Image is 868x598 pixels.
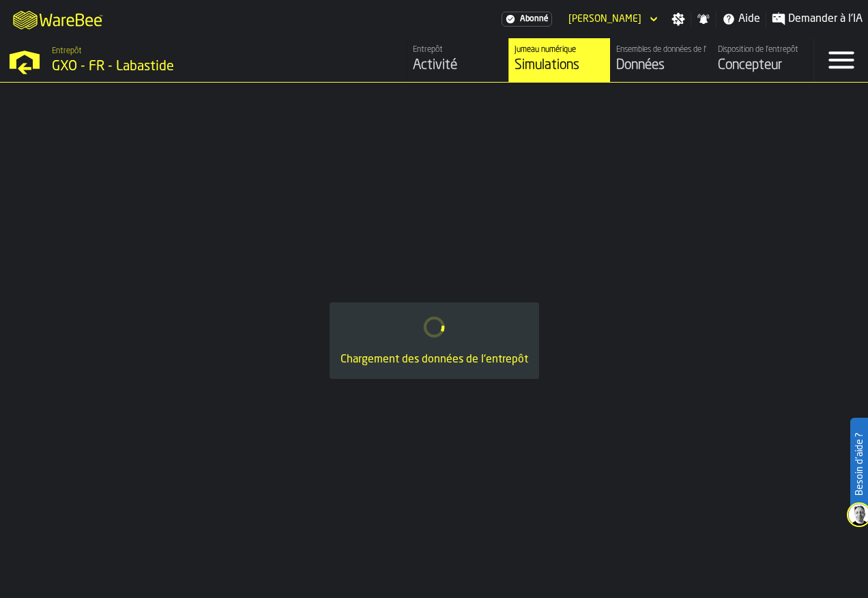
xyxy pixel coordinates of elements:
[515,56,605,75] div: Simulations
[616,56,706,75] div: Données
[718,45,808,55] div: Disposition de l'entrepôt
[568,14,641,25] div: DropdownMenuValue-HUGO MANIGLIER
[718,56,808,75] div: Concepteur
[563,11,661,27] div: DropdownMenuValue-HUGO MANIGLIER
[341,352,528,368] div: Chargement des données de l'entrepôt
[738,11,760,27] span: Aide
[515,45,605,55] div: Jumeau numérique
[502,12,552,27] a: link-to-/wh/i/6d62c477-0d62-49a3-8ae2-182b02fd63a7/settings/billing
[520,14,549,24] span: Abonné
[407,38,508,82] a: link-to-/wh/i/6d62c477-0d62-49a3-8ae2-182b02fd63a7/feed/
[610,38,712,82] a: link-to-/wh/i/6d62c477-0d62-49a3-8ae2-182b02fd63a7/data
[52,57,298,76] div: GXO - FR - Labastide
[712,38,813,82] a: link-to-/wh/i/6d62c477-0d62-49a3-8ae2-182b02fd63a7/designer
[413,45,503,55] div: Entrepôt
[616,45,706,55] div: Ensembles de données de l'entrepôt
[413,56,503,75] div: Activité
[814,38,868,82] label: button-toggle-Menu
[788,11,863,27] span: Demander à l'IA
[691,12,716,26] label: button-toggle-Notifications
[52,46,82,56] span: Entrepôt
[508,38,610,82] a: link-to-/wh/i/6d62c477-0d62-49a3-8ae2-182b02fd63a7/simulations
[717,11,766,27] label: button-toggle-Aide
[666,12,691,26] label: button-toggle-Paramètres
[502,12,552,27] div: Abonnement au menu
[766,11,868,27] label: button-toggle-Demander à l'IA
